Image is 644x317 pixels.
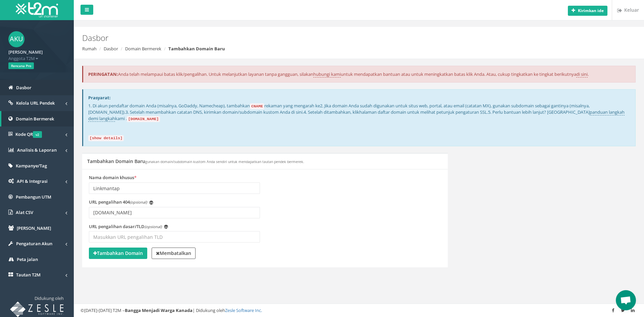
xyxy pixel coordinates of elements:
font: Anda telah melampaui batas klik/pengalihan. Untuk melanjutkan layanan tanpa gangguan, silakan [118,71,313,77]
a: Domain Bermerek [125,46,161,52]
img: Pemendek URL T2M didukung oleh Zesle Software Inc. [10,302,64,317]
font: Pengaturan Akun [16,241,52,247]
font: panduan langkah demi langkah [88,109,625,121]
font: | Didukung oleh [193,307,225,313]
button: Tambahkan Domain [89,248,147,259]
font: Tautan T2M [16,272,41,278]
font: [PERSON_NAME] [17,225,51,231]
font: ©[DATE]-[DATE] T2M – [80,307,125,313]
font: [PERSON_NAME] [164,225,184,229]
font: Membatalkan [160,250,191,256]
a: hubungi kami [313,71,341,77]
font: Analisis & Laporan [17,147,57,153]
font: Rencana Pro [11,63,31,68]
input: Masukkan URL pengalihan TLD [89,231,260,243]
font: URL pengalihan 404 [89,199,130,205]
font: 4. Setelah ditambahkan, klik [304,109,359,115]
font: hubungi kami [313,71,341,77]
font: URL pengalihan dasar/TLD [89,223,145,229]
font: Kelola URL Pendek [16,100,55,106]
font: API & Integrasi [17,178,48,184]
font: Tambahkan Domain [97,250,143,256]
font: gunakan domain/subdomain kustom Anda sendiri untuk mendapatkan tautan pendek bermerek. [145,159,304,164]
a: Rumah [82,46,97,52]
font: Kode QR [15,131,33,137]
img: T2M [16,2,58,17]
a: Membatalkan [152,248,196,259]
div: Open chat [616,290,636,310]
font: Dasbor [82,32,108,43]
font: Nama domain khusus [89,174,134,180]
input: Masukkan nama domain [89,182,260,194]
font: untuk mendapatkan bantuan atau untuk meningkatkan batas klik Anda. Atau, cukup tingkatkan ke ting... [341,71,576,77]
font: Alat CSV [16,209,33,215]
font: 5. Perlu bantuan lebih lanjut? [GEOGRAPHIC_DATA] [488,109,590,115]
font: Keluar [624,7,639,13]
font: Prasyarat: [88,95,111,101]
font: halaman daftar domain untuk melihat petunjuk pengaturan SSL. [359,109,488,115]
font: Domain Bermerek [16,116,54,122]
font: Pembangun UTM [16,194,51,200]
font: Dasbor [16,85,32,91]
font: . [588,71,589,77]
font: (opsional) [130,200,147,205]
font: Tambahkan Domain Baru [168,46,225,52]
a: [PERSON_NAME] Anggota T2M [8,47,65,61]
font: Tambahkan Domain Baru [87,158,145,164]
font: [PERSON_NAME] [8,49,43,55]
font: AKU [10,34,23,43]
font: 3. Setelah menambahkan catatan DNS, kirimkan domain/subdomain kustom Anda di sini. [125,109,304,115]
font: 2. Jika domain Anda sudah digunakan untuk situs web, portal, atau email (catatan MX), gunakan sub... [88,103,590,115]
a: panduan langkah demi langkah [88,109,625,122]
font: Didukung oleh [35,295,64,301]
code: CNAME [250,103,264,109]
a: Zesle Software Inc. [225,307,262,313]
font: PERINGATAN: [88,71,118,77]
font: Kirimkan ide [578,8,604,13]
a: Dasbor [104,46,118,52]
font: (opsional) [145,224,162,229]
a: di sini [576,71,588,77]
font: Peta jalan [17,256,38,262]
font: rekaman yang mengarah ke [264,103,320,109]
button: Kirimkan ide [568,6,607,16]
code: [show details] [88,135,124,141]
input: Masukkan URL pengalihan 404 [89,207,260,218]
code: [DOMAIN_NAME] [127,116,160,122]
font: di sini [576,71,588,77]
font: kami . [115,115,127,121]
font: [PERSON_NAME] [149,201,170,205]
font: Kampanye/Tag [16,163,47,169]
font: Anggota T2M [8,55,35,61]
font: 1. Di akun pendaftar domain Anda (misalnya, GoDaddy, Namecheap), tambahkan [88,103,250,109]
font: Bangga Menjadi Warga Kanada [125,307,193,313]
font: v2 [36,132,39,137]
